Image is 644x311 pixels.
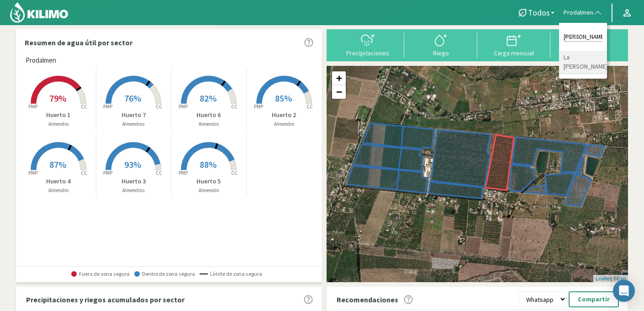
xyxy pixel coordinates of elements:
p: Huerto 6 [171,110,246,120]
tspan: PMP [179,103,188,110]
span: 82% [200,92,216,104]
div: Riego [407,50,475,56]
span: Límite de zona segura [200,271,262,277]
p: Almendros [96,187,171,194]
p: Resumen de agua útil por sector [25,37,132,48]
a: Zoom in [332,71,346,85]
a: Leaflet [596,276,611,281]
button: Riego [404,32,477,57]
tspan: CC [156,103,163,110]
tspan: PMP [28,170,37,176]
p: Huerto 4 [21,177,96,186]
a: Esri [617,276,626,281]
p: Almendros [96,120,171,128]
p: Huerto 7 [96,110,171,120]
p: Almendro [247,120,322,128]
tspan: CC [306,103,313,110]
div: | © [593,275,628,283]
tspan: PMP [28,103,37,110]
p: Huerto 2 [247,110,322,120]
div: Precipitaciones [334,50,401,56]
p: Huerto 3 [96,177,171,186]
span: 85% [275,92,292,104]
span: 93% [124,159,141,170]
tspan: CC [156,170,163,176]
span: Fuera de zona segura [71,271,130,277]
span: Prodalmen [564,8,593,17]
tspan: PMP [103,103,112,110]
tspan: CC [81,103,87,110]
p: Compartir [578,294,610,305]
p: Almendro [171,187,246,194]
p: Almendro [21,120,96,128]
div: Carga mensual [480,50,548,56]
p: Huerto 5 [171,177,246,186]
div: Open Intercom Messenger [613,280,635,302]
tspan: PMP [179,170,188,176]
button: Prodalmen [559,3,607,23]
span: 79% [49,92,66,104]
button: Carga mensual [477,32,550,57]
p: Precipitaciones y riegos acumulados por sector [26,294,185,305]
button: Reportes [550,32,623,57]
tspan: CC [81,170,87,176]
tspan: PMP [254,103,263,110]
button: Compartir [569,291,619,307]
tspan: PMP [103,170,112,176]
span: Dentro de zona segura [134,271,195,277]
span: Todos [528,8,550,17]
tspan: CC [231,170,238,176]
span: Prodalmen [26,55,56,66]
div: Reportes [553,50,621,56]
span: 76% [124,92,141,104]
p: Almendro [171,120,246,128]
img: Kilimo [9,1,69,23]
p: Recomendaciones [337,294,398,305]
span: 88% [200,159,216,170]
tspan: CC [231,103,238,110]
p: Huerto 1 [21,110,96,120]
span: 87% [49,159,66,170]
p: Almendro [21,187,96,194]
a: Zoom out [332,85,346,99]
li: La [PERSON_NAME] [559,51,607,74]
button: Precipitaciones [331,32,404,57]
